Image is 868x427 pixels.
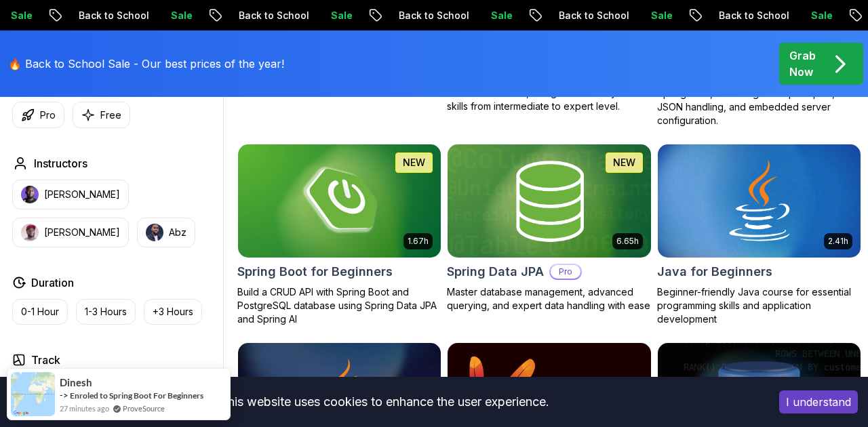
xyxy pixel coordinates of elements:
button: +3 Hours [144,299,202,325]
img: instructor img [21,186,39,203]
p: Back to School [65,9,157,22]
p: Sale [317,9,361,22]
p: NEW [403,156,425,169]
button: Pro [12,102,64,128]
p: 1-3 Hours [85,305,127,319]
p: Learn to build robust, scalable APIs with Spring Boot, mastering REST principles, JSON handling, ... [657,73,861,127]
h2: Java for Beginners [657,262,772,281]
p: Sale [477,9,521,22]
p: 1.67h [408,236,429,247]
p: 6.65h [616,236,639,247]
p: Abz [169,226,186,239]
h2: Spring Boot for Beginners [237,262,393,281]
p: +3 Hours [153,305,193,319]
img: instructor img [21,224,39,241]
span: 27 minutes ago [60,403,109,414]
p: 🔥 Back to School Sale - Our best prices of the year! [8,56,284,72]
p: Sale [797,9,841,22]
button: instructor imgAbz [137,218,195,247]
p: Back to School [225,9,317,22]
a: Spring Boot for Beginners card1.67hNEWSpring Boot for BeginnersBuild a CRUD API with Spring Boot ... [237,144,441,326]
button: Free [73,102,130,128]
span: Dinesh [60,377,92,388]
h2: Instructors [34,155,87,171]
button: 0-1 Hour [12,299,68,325]
p: Pro [40,108,56,122]
div: This website uses cookies to enhance the user experience. [10,387,759,417]
p: Free [100,108,121,122]
p: Build a CRUD API with Spring Boot and PostgreSQL database using Spring Data JPA and Spring AI [237,285,441,326]
h2: Spring Data JPA [447,262,544,281]
p: Back to School [545,9,637,22]
img: Spring Data JPA card [443,141,656,260]
img: Spring Boot for Beginners card [238,144,441,258]
button: Accept cookies [779,390,858,413]
span: -> [60,390,68,401]
a: Spring Data JPA card6.65hNEWSpring Data JPAProMaster database management, advanced querying, and ... [447,144,651,312]
p: [PERSON_NAME] [44,226,120,239]
p: 2.41h [828,236,848,247]
button: instructor img[PERSON_NAME] [12,218,129,247]
button: instructor img[PERSON_NAME] [12,180,129,209]
p: Pro [551,265,580,279]
p: Master database management, advanced querying, and expert data handling with ease [447,285,651,312]
p: Back to School [385,9,477,22]
img: instructor img [146,224,163,241]
p: Sale [157,9,201,22]
p: Grab Now [789,47,816,80]
a: ProveSource [123,403,165,414]
p: 0-1 Hour [21,305,59,319]
img: Java for Beginners card [658,144,861,258]
h2: Duration [31,274,74,291]
p: Back to School [705,9,797,22]
button: 1-3 Hours [76,299,136,325]
a: Enroled to Spring Boot For Beginners [70,390,203,401]
p: Beginner-friendly Java course for essential programming skills and application development [657,285,861,326]
p: [PERSON_NAME] [44,188,120,201]
p: Sale [637,9,681,22]
a: Java for Beginners card2.41hJava for BeginnersBeginner-friendly Java course for essential program... [657,144,861,327]
h2: Track [31,352,60,368]
img: provesource social proof notification image [11,372,55,416]
p: NEW [613,156,635,169]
